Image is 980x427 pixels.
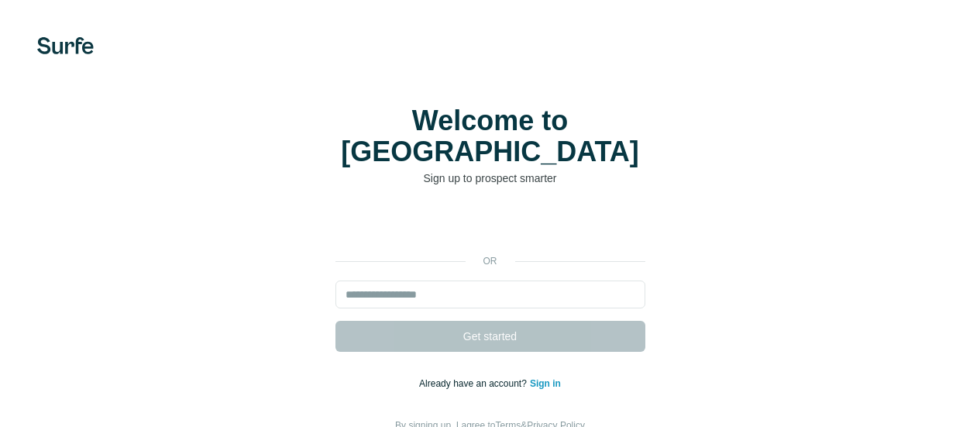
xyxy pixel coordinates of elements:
[335,170,645,186] p: Sign up to prospect smarter
[335,105,645,167] h1: Welcome to [GEOGRAPHIC_DATA]
[328,209,653,243] iframe: Sign in with Google Button
[419,378,530,389] span: Already have an account?
[466,254,515,268] p: or
[37,37,94,54] img: Surfe's logo
[530,378,561,389] a: Sign in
